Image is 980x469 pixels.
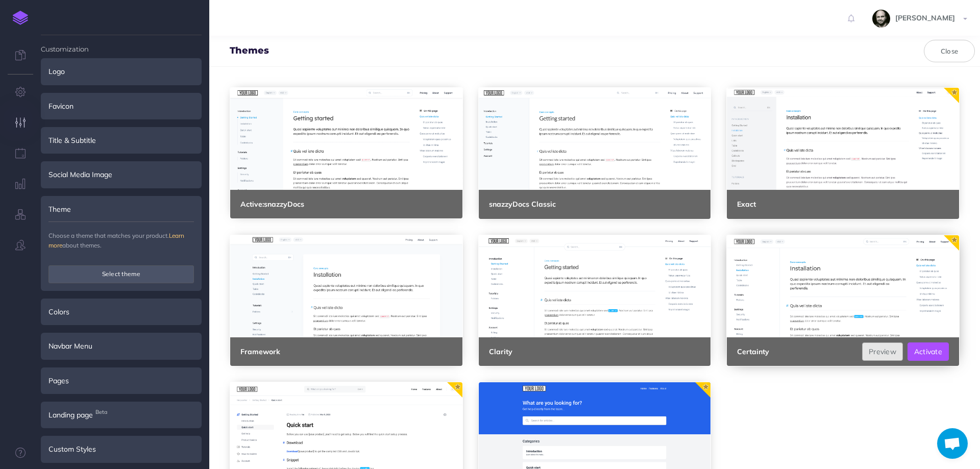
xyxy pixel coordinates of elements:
button: Activate [908,342,949,361]
div: Social Media Image [41,161,202,188]
span: Beta [93,407,110,417]
div: Colors [41,299,202,325]
div: Navbar Menu [41,333,202,359]
span: [PERSON_NAME] [890,13,960,22]
b: Certainty [737,347,769,356]
span: Active: [240,200,264,209]
div: Theme [41,196,202,223]
b: snazzyDocs [240,200,304,209]
div: Logo [41,58,202,85]
b: Exact [737,200,756,209]
p: Choose a theme that matches your product. about themes. [48,231,194,250]
button: Select theme [48,265,194,283]
b: Clarity [489,347,512,356]
a: Preview [862,342,903,361]
b: Framework [240,347,280,356]
div: Pages [41,367,202,394]
div: Favicon [41,93,202,119]
b: snazzyDocs Classic [489,200,556,209]
div: Custom Styles [41,436,202,462]
div: Chat abierto [937,428,968,459]
div: Landing pageBeta [41,402,202,428]
button: Close [924,40,975,62]
h4: Themes [230,46,269,56]
div: Title & Subtitle [41,127,202,154]
img: fYsxTL7xyiRwVNfLOwtv2ERfMyxBnxhkboQPdXU4.jpeg [872,10,890,28]
span: Landing page [48,409,93,421]
h4: Customization [41,35,202,53]
img: logo-mark.svg [13,11,28,25]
